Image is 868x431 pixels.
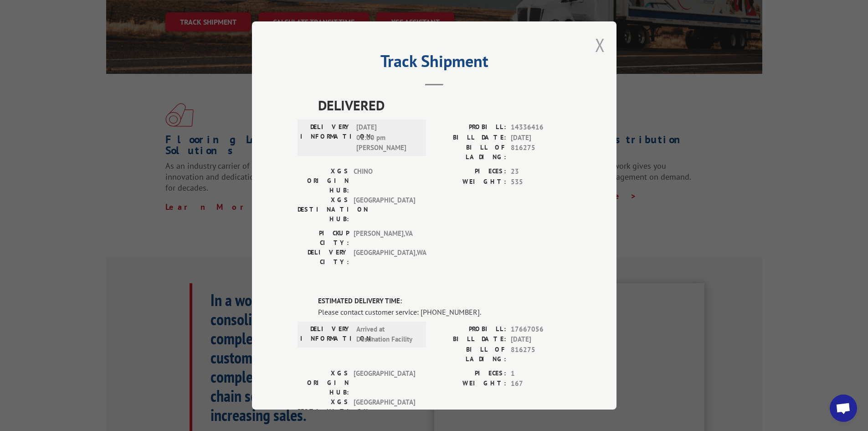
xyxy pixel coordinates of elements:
span: [PERSON_NAME] , VA [354,228,415,248]
span: [GEOGRAPHIC_DATA] [354,397,415,426]
span: 23 [511,166,571,177]
label: PIECES: [434,369,506,379]
span: Arrived at Destination Facility [356,324,418,345]
label: DELIVERY INFORMATION: [300,324,352,345]
label: WEIGHT: [434,379,506,389]
label: PIECES: [434,166,506,177]
span: CHINO [354,166,415,195]
label: XGS ORIGIN HUB: [298,369,349,397]
label: BILL DATE: [434,133,506,143]
span: 14336416 [511,122,571,133]
label: XGS DESTINATION HUB: [298,195,349,224]
span: 17667056 [511,324,571,335]
span: [DATE] 01:00 pm [PERSON_NAME] [356,122,418,153]
span: [DATE] [511,334,571,345]
span: [GEOGRAPHIC_DATA] , WA [354,248,415,267]
div: Please contact customer service: [PHONE_NUMBER]. [318,306,571,317]
span: 167 [511,379,571,389]
label: DELIVERY INFORMATION: [300,122,352,153]
span: 535 [511,177,571,187]
label: BILL DATE: [434,334,506,345]
label: DELIVERY CITY: [298,248,349,267]
label: XGS DESTINATION HUB: [298,397,349,426]
span: 1 [511,369,571,379]
span: [GEOGRAPHIC_DATA] [354,195,415,224]
label: PROBILL: [434,324,506,335]
label: ESTIMATED DELIVERY TIME: [318,296,571,306]
label: BILL OF LADING: [434,143,506,162]
label: PICKUP CITY: [298,228,349,248]
span: 816275 [511,143,571,162]
button: Close modal [595,33,605,57]
label: WEIGHT: [434,177,506,187]
span: DELIVERED [318,95,571,115]
label: XGS ORIGIN HUB: [298,166,349,195]
span: [DATE] [511,133,571,143]
div: Open chat [830,395,857,422]
span: 816275 [511,345,571,364]
label: PROBILL: [434,122,506,133]
h2: Track Shipment [298,55,571,72]
label: BILL OF LADING: [434,345,506,364]
span: [GEOGRAPHIC_DATA] [354,369,415,397]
